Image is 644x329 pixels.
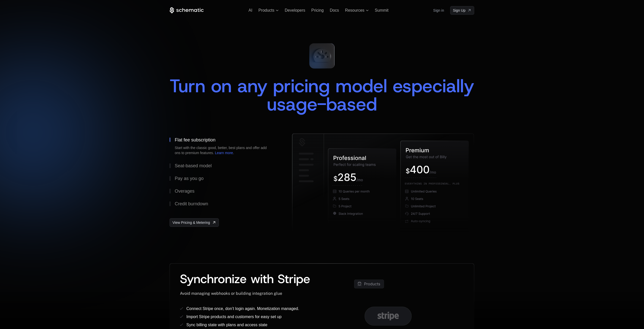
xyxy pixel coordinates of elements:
[453,8,466,13] span: Sign Up
[180,271,310,287] span: Synchronize with Stripe
[338,173,356,181] g: 285
[172,220,210,225] span: View Pricing & Metering
[170,134,276,159] button: Flat fee subscriptionStart with the classic good, better, best plans and offer add ons to premium...
[170,197,276,210] button: Credit burndown
[186,315,281,319] span: Import Stripe products and customers for easy set up
[410,166,429,173] g: 400
[186,306,299,311] span: Connect Stripe once, don’t login again. Monetization managed.
[375,8,388,12] a: Summit
[311,8,324,12] a: Pricing
[330,8,339,12] a: Docs
[170,172,276,185] button: Pay as you go
[175,189,194,193] div: Overages
[175,138,215,142] div: Flat fee subscription
[170,185,276,197] button: Overages
[175,145,271,155] div: Start with the classic good, better, best plans and offer add ons to premium features. .
[180,291,282,296] span: Avoid managing webhooks or building integration glue
[285,8,305,12] a: Developers
[433,6,444,14] a: Sign in
[248,8,252,12] a: AI
[175,163,212,168] div: Seat-based model
[170,218,219,227] a: [object Object],[object Object]
[258,8,274,13] span: Products
[175,176,203,181] div: Pay as you go
[450,6,474,15] a: [object Object]
[175,202,208,206] div: Credit burndown
[170,159,276,172] button: Seat-based model
[215,151,233,155] a: Learn more
[345,8,364,13] span: Resources
[170,74,480,116] span: Turn on any pricing model especially usage-based
[186,323,267,327] span: Sync billing state with plans and access state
